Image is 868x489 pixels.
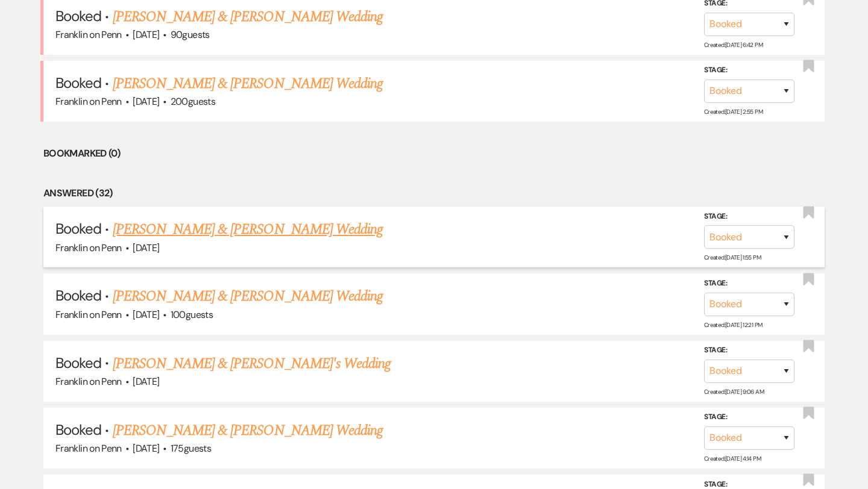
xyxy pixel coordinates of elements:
[55,241,122,254] span: Franklin on Penn
[704,277,794,290] label: Stage:
[113,353,391,375] a: [PERSON_NAME] & [PERSON_NAME]'s Wedding
[704,41,763,49] span: Created: [DATE] 6:42 PM
[113,285,383,307] a: [PERSON_NAME] & [PERSON_NAME] Wedding
[55,375,122,388] span: Franklin on Penn
[171,442,211,455] span: 175 guests
[55,442,122,455] span: Franklin on Penn
[113,420,383,441] a: [PERSON_NAME] & [PERSON_NAME] Wedding
[133,95,159,108] span: [DATE]
[704,108,763,116] span: Created: [DATE] 2:55 PM
[55,95,122,108] span: Franklin on Penn
[171,95,215,108] span: 200 guests
[704,210,794,223] label: Stage:
[55,354,101,372] span: Booked
[55,286,101,305] span: Booked
[704,455,761,463] span: Created: [DATE] 4:14 PM
[171,308,213,321] span: 100 guests
[55,219,101,238] span: Booked
[55,7,101,25] span: Booked
[55,420,101,439] span: Booked
[55,28,122,41] span: Franklin on Penn
[171,28,210,41] span: 90 guests
[704,254,761,261] span: Created: [DATE] 1:55 PM
[704,320,762,328] span: Created: [DATE] 12:21 PM
[133,241,159,254] span: [DATE]
[704,344,794,357] label: Stage:
[43,185,825,201] li: Answered (32)
[704,388,764,396] span: Created: [DATE] 9:06 AM
[113,219,383,240] a: [PERSON_NAME] & [PERSON_NAME] Wedding
[113,73,383,95] a: [PERSON_NAME] & [PERSON_NAME] Wedding
[55,73,101,92] span: Booked
[133,28,159,41] span: [DATE]
[704,411,794,424] label: Stage:
[133,308,159,321] span: [DATE]
[43,146,825,161] li: Bookmarked (0)
[55,308,122,321] span: Franklin on Penn
[133,375,159,388] span: [DATE]
[113,6,383,28] a: [PERSON_NAME] & [PERSON_NAME] Wedding
[133,442,159,455] span: [DATE]
[704,64,794,77] label: Stage:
